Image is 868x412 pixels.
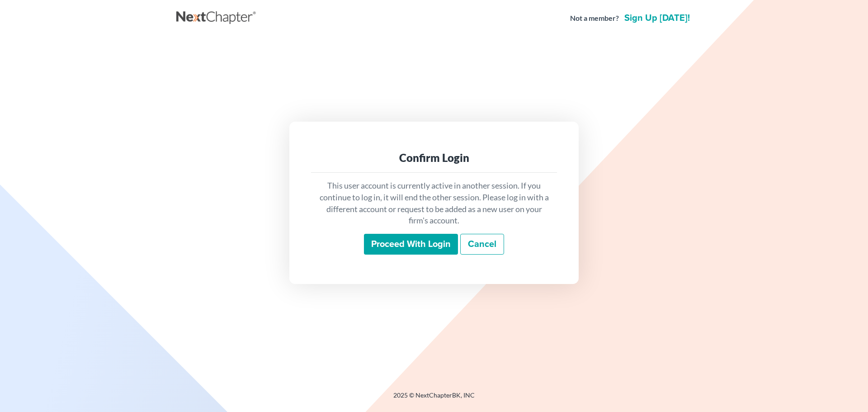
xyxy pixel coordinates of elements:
[623,14,692,23] a: Sign up [DATE]!
[318,151,550,165] div: Confirm Login
[318,180,550,227] p: This user account is currently active in another session. If you continue to log in, it will end ...
[460,234,504,255] a: Cancel
[570,13,619,24] strong: Not a member?
[364,234,458,255] input: Proceed with login
[176,391,692,407] div: 2025 © NextChapterBK, INC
